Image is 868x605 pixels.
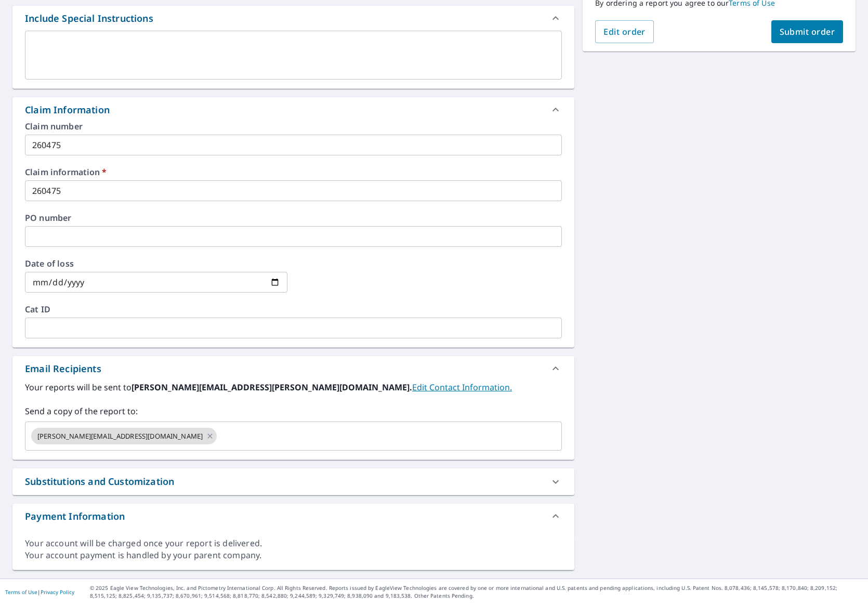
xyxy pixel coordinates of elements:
div: [PERSON_NAME][EMAIL_ADDRESS][DOMAIN_NAME] [31,428,217,444]
a: EditContactInfo [412,382,512,393]
label: Claim information [25,168,562,176]
a: Privacy Policy [41,588,74,596]
div: Claim Information [25,103,110,117]
div: Payment Information [25,509,125,523]
button: Edit order [595,20,654,43]
span: Edit order [603,26,646,37]
label: Your reports will be sent to [25,381,562,393]
div: Your account payment is handled by your parent company. [25,549,562,561]
div: Email Recipients [12,356,574,381]
div: Include Special Instructions [12,6,574,31]
div: Include Special Instructions [25,11,153,25]
label: Date of loss [25,259,287,268]
label: Claim number [25,122,562,130]
div: Substitutions and Customization [12,468,574,495]
div: Email Recipients [25,362,101,376]
label: PO number [25,214,562,222]
span: Submit order [780,26,835,37]
label: Cat ID [25,305,562,313]
div: Claim Information [12,97,574,122]
label: Send a copy of the report to: [25,405,562,417]
div: Substitutions and Customization [25,475,174,489]
span: [PERSON_NAME][EMAIL_ADDRESS][DOMAIN_NAME] [31,431,209,441]
a: Terms of Use [5,588,37,596]
div: Your account will be charged once your report is delivered. [25,537,562,549]
p: © 2025 Eagle View Technologies, Inc. and Pictometry International Corp. All Rights Reserved. Repo... [90,584,863,600]
div: Payment Information [12,504,574,529]
p: | [5,589,74,595]
button: Submit order [771,20,844,43]
b: [PERSON_NAME][EMAIL_ADDRESS][PERSON_NAME][DOMAIN_NAME]. [131,382,412,393]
